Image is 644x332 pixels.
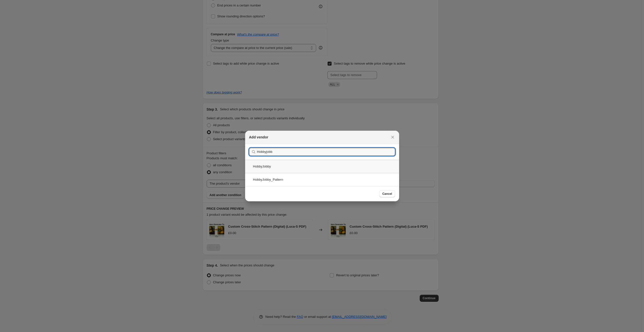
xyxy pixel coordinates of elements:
div: HobbyJobby [245,160,399,173]
h2: Add vendor [249,135,268,140]
div: HobbyJobby_Pattern [245,173,399,186]
button: Cancel [379,190,395,197]
button: Close [389,134,396,141]
input: Search vendors [257,148,395,156]
span: Cancel [382,192,392,196]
